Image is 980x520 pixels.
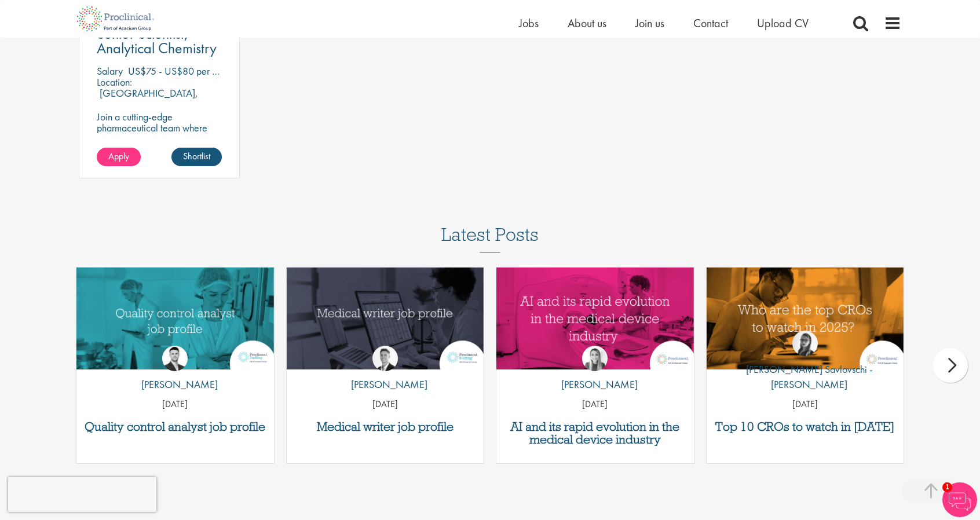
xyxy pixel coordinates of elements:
img: Medical writer job profile [287,268,484,370]
a: George Watson [PERSON_NAME] [342,346,427,398]
p: [DATE] [496,398,694,411]
a: Joshua Godden [PERSON_NAME] [133,346,218,398]
img: Joshua Godden [162,346,188,371]
a: Contact [693,16,728,31]
a: Join us [635,16,664,31]
p: [PERSON_NAME] [133,377,218,392]
p: [DATE] [707,398,904,411]
a: Link to a post [76,268,274,370]
img: Top 10 CROs 2025 | Proclinical [707,268,904,370]
p: [DATE] [76,398,274,411]
a: About us [568,16,606,31]
a: Shortlist [171,148,222,166]
a: Link to a post [287,268,484,370]
a: AI and its rapid evolution in the medical device industry [502,420,688,446]
p: US$75 - US$80 per hour [128,64,229,78]
iframe: reCAPTCHA [8,477,156,512]
a: Senior Scientist, Analytical Chemistry [97,27,222,56]
span: 1 [942,482,952,492]
span: Apply [108,150,129,162]
a: Link to a post [707,268,904,370]
img: AI and Its Impact on the Medical Device Industry | Proclinical [496,268,694,370]
h3: Latest Posts [441,225,539,252]
p: [GEOGRAPHIC_DATA], [GEOGRAPHIC_DATA] [97,86,198,111]
a: Quality control analyst job profile [82,420,268,433]
a: Upload CV [757,16,809,31]
a: Medical writer job profile [292,420,478,433]
a: Top 10 CROs to watch in [DATE] [712,420,898,433]
img: George Watson [372,346,398,371]
a: Jobs [519,16,539,31]
img: Hannah Burke [582,346,608,371]
span: Location: [97,75,132,89]
span: Salary [97,64,123,78]
div: next [933,348,968,383]
a: Hannah Burke [PERSON_NAME] [553,346,638,398]
p: Join a cutting-edge pharmaceutical team where your passion for chemistry will help shape the futu... [97,111,222,166]
img: Chatbot [942,482,977,517]
a: Theodora Savlovschi - Wicks [PERSON_NAME] Savlovschi - [PERSON_NAME] [707,331,904,397]
p: [PERSON_NAME] [342,377,427,392]
p: [PERSON_NAME] [553,377,638,392]
p: [PERSON_NAME] Savlovschi - [PERSON_NAME] [707,362,904,391]
p: [DATE] [287,398,484,411]
a: Link to a post [496,268,694,370]
img: Theodora Savlovschi - Wicks [792,331,818,356]
a: Apply [97,148,141,166]
img: quality control analyst job profile [76,268,274,370]
span: Senior Scientist, Analytical Chemistry [97,24,217,58]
